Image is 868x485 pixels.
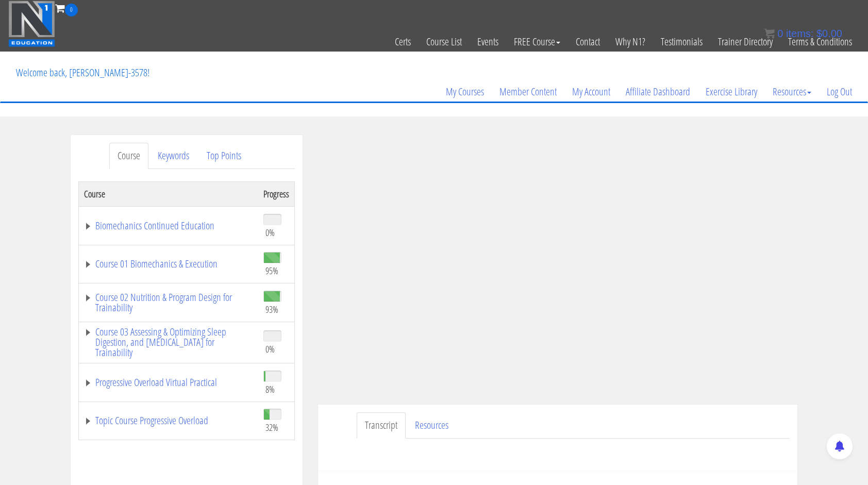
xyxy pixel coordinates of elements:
span: 0 [777,28,783,39]
span: $ [816,28,822,39]
th: Progress [258,181,295,206]
th: Course [79,181,259,206]
a: Exercise Library [698,67,765,116]
a: Trainer Directory [710,16,780,67]
span: 93% [265,304,278,315]
a: Keywords [149,143,197,169]
a: Topic Course Progressive Overload [84,415,253,426]
a: Course [109,143,148,169]
a: My Account [564,67,618,116]
a: Resources [765,67,819,116]
a: Events [470,16,506,67]
a: Course 01 Biomechanics & Execution [84,259,253,269]
a: My Courses [438,67,492,116]
a: Terms & Conditions [780,16,860,67]
a: Course 02 Nutrition & Program Design for Trainability [84,292,253,313]
a: Affiliate Dashboard [618,67,698,116]
a: FREE Course [506,16,568,67]
a: Transcript [357,412,406,439]
span: 32% [265,422,278,433]
bdi: 0.00 [816,28,842,39]
span: 8% [265,383,275,395]
a: Biomechanics Continued Education [84,221,253,231]
img: n1-education [8,1,55,47]
p: Welcome back, [PERSON_NAME]-3578! [8,52,157,93]
span: 0% [265,343,275,355]
a: Log Out [819,67,860,116]
span: 95% [265,265,278,276]
img: icon11.png [764,28,775,39]
a: Why N1? [608,16,653,67]
a: Progressive Overload Virtual Practical [84,377,253,388]
a: Contact [568,16,608,67]
span: items: [786,28,813,39]
a: Member Content [492,67,564,116]
a: Resources [407,412,457,439]
a: Course List [419,16,470,67]
a: Certs [387,16,419,67]
span: 0 [65,4,78,16]
span: 0% [265,227,275,238]
a: Top Points [198,143,249,169]
a: Course 03 Assessing & Optimizing Sleep Digestion, and [MEDICAL_DATA] for Trainability [84,327,253,358]
a: Testimonials [653,16,710,67]
a: 0 [55,1,78,15]
a: 0 items: $0.00 [764,28,842,39]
